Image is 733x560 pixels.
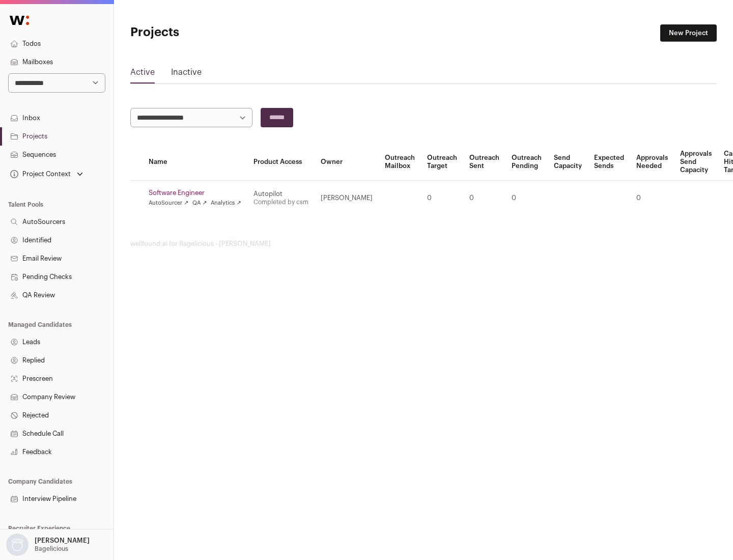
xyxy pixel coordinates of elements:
[4,10,35,31] img: Wellfound
[143,144,247,181] th: Name
[211,199,241,207] a: Analytics ↗
[463,181,505,216] td: 0
[315,181,379,216] td: [PERSON_NAME]
[247,144,315,181] th: Product Access
[130,24,326,41] h1: Projects
[505,144,548,181] th: Outreach Pending
[6,534,29,556] img: nopic.png
[505,181,548,216] td: 0
[588,144,630,181] th: Expected Sends
[421,181,463,216] td: 0
[253,190,308,198] div: Autopilot
[8,167,85,181] button: Open dropdown
[379,144,421,181] th: Outreach Mailbox
[4,534,92,556] button: Open dropdown
[463,144,505,181] th: Outreach Sent
[130,66,155,82] a: Active
[8,170,71,178] div: Project Context
[171,66,202,82] a: Inactive
[253,199,308,205] a: Completed by csm
[660,24,717,42] a: New Project
[149,199,188,207] a: AutoSourcer ↗
[149,189,241,197] a: Software Engineer
[35,545,68,553] p: Bagelicious
[630,144,674,181] th: Approvals Needed
[421,144,463,181] th: Outreach Target
[315,144,379,181] th: Owner
[130,240,717,248] footer: wellfound:ai for Bagelicious - [PERSON_NAME]
[35,537,90,545] p: [PERSON_NAME]
[630,181,674,216] td: 0
[548,144,588,181] th: Send Capacity
[674,144,718,181] th: Approvals Send Capacity
[192,199,207,207] a: QA ↗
